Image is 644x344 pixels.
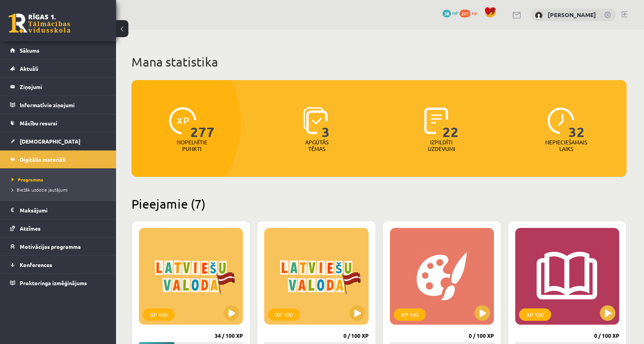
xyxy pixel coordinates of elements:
a: Programma [12,176,108,183]
a: Proktoringa izmēģinājums [10,274,106,292]
p: Nepieciešamais laiks [545,139,587,152]
h2: Pieejamie (7) [132,196,627,211]
span: Digitālie materiāli [20,156,66,163]
a: Atzīmes [10,219,106,237]
span: Biežāk uzdotie jautājumi [12,187,68,193]
span: 22 [442,107,459,139]
a: Informatīvie ziņojumi [10,96,106,114]
span: Motivācijas programma [20,243,81,250]
a: Rīgas 1. Tālmācības vidusskola [9,14,70,33]
img: icon-xp-0682a9bc20223a9ccc6f5883a126b849a74cddfe5390d2b41b4391c66f2066e7.svg [169,107,196,134]
span: Programma [12,176,43,183]
img: icon-completed-tasks-ad58ae20a441b2904462921112bc710f1caf180af7a3daa7317a5a94f2d26646.svg [424,107,448,134]
a: Ziņojumi [10,78,106,96]
span: xp [471,10,477,16]
span: 32 [569,107,585,139]
p: Nopelnītie punkti [177,139,207,152]
h1: Mana statistika [132,54,627,70]
a: [PERSON_NAME] [548,11,596,19]
a: Konferences [10,256,106,274]
span: 277 [190,107,215,139]
a: Motivācijas programma [10,238,106,255]
legend: Maksājumi [20,201,106,219]
legend: Ziņojumi [20,78,106,96]
a: 277 xp [460,10,480,16]
span: Atzīmes [20,225,41,232]
span: 38 [442,10,451,17]
span: Proktoringa izmēģinājums [20,279,87,286]
div: XP 100 [519,308,551,321]
a: Biežāk uzdotie jautājumi [12,186,108,193]
a: [DEMOGRAPHIC_DATA] [10,132,106,150]
img: icon-learned-topics-4a711ccc23c960034f471b6e78daf4a3bad4a20eaf4de84257b87e66633f6470.svg [303,107,328,134]
a: Digitālie materiāli [10,151,106,168]
span: Mācību resursi [20,120,57,127]
span: 3 [322,107,330,139]
img: icon-clock-7be60019b62300814b6bd22b8e044499b485619524d84068768e800edab66f18.svg [547,107,574,134]
a: Sākums [10,41,106,59]
p: Apgūtās tēmas [302,139,332,152]
span: Konferences [20,261,52,268]
p: Izpildīti uzdevumi [426,139,456,152]
span: [DEMOGRAPHIC_DATA] [20,138,80,145]
div: XP 100 [268,308,300,321]
a: Maksājumi [10,201,106,219]
a: 38 mP [442,10,458,16]
span: Aktuāli [20,65,38,72]
span: Sākums [20,47,39,54]
div: XP 100 [394,308,426,321]
span: 277 [460,10,470,17]
a: Aktuāli [10,60,106,77]
span: mP [452,10,458,16]
a: Mācību resursi [10,114,106,132]
img: Aleksandrs Demidenko [535,12,543,19]
div: XP 100 [143,308,175,321]
legend: Informatīvie ziņojumi [20,96,106,114]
